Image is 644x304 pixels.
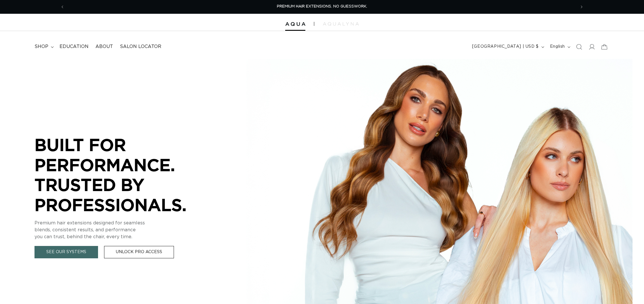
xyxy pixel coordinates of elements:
[31,40,56,53] summary: shop
[34,246,98,258] a: See Our Systems
[277,5,367,8] span: PREMIUM HAIR EXTENSIONS. NO GUESSWORK.
[104,246,174,258] a: Unlock Pro Access
[575,1,588,12] button: Next announcement
[285,22,305,26] img: Aqua Hair Extensions
[60,44,89,50] span: Education
[550,44,565,50] span: English
[120,44,161,50] span: Salon Locator
[323,22,359,26] img: aqualyna.com
[34,220,207,240] p: Premium hair extensions designed for seamless blends, consistent results, and performance you can...
[34,135,207,215] p: BUILT FOR PERFORMANCE. TRUSTED BY PROFESSIONALS.
[92,40,116,53] a: About
[116,40,165,53] a: Salon Locator
[469,41,547,52] button: [GEOGRAPHIC_DATA] | USD $
[56,1,69,12] button: Previous announcement
[34,44,48,50] span: shop
[472,44,539,50] span: [GEOGRAPHIC_DATA] | USD $
[56,40,92,53] a: Education
[95,44,113,50] span: About
[573,41,585,53] summary: Search
[547,41,573,52] button: English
